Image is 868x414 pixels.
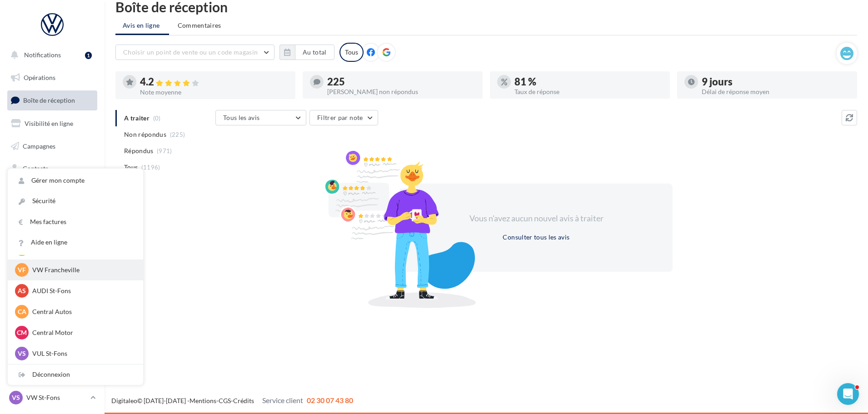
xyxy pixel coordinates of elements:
div: Tous [339,43,364,62]
a: Calendrier [5,205,99,224]
p: Central Motor [32,328,132,337]
div: 9 jours [702,77,850,87]
button: Consulter tous les avis [499,232,573,243]
button: Au total [279,45,334,60]
span: Campagnes [23,142,55,150]
a: Campagnes [5,137,99,156]
span: Boîte de réception [23,96,75,104]
div: Déconnexion [8,364,143,385]
div: 81 % [514,77,663,87]
a: Mes factures [8,212,143,232]
div: [PERSON_NAME] non répondus [327,89,475,95]
a: Campagnes DataOnDemand [5,257,99,284]
p: Central Autos [32,307,132,316]
a: Crédits [233,397,254,404]
button: Tous les avis [215,110,306,125]
div: Délai de réponse moyen [702,89,850,95]
a: Boîte de réception [5,90,99,110]
div: 1 [85,52,92,59]
a: Gérer mon compte [8,170,143,191]
span: Service client [262,396,303,404]
iframe: Intercom live chat [837,383,859,405]
span: Tous [124,163,138,172]
a: Mentions [190,397,216,404]
a: VS VW St-Fons [7,389,97,406]
span: 02 30 07 43 80 [307,396,353,404]
div: Taux de réponse [514,89,663,95]
p: VUL St-Fons [32,349,132,358]
span: (225) [170,131,185,138]
button: Au total [295,45,334,60]
span: Choisir un point de vente ou un code magasin [123,48,258,56]
div: 225 [327,77,475,87]
span: AS [18,286,26,295]
span: © [DATE]-[DATE] - - - [111,397,353,404]
p: VW Francheville [32,265,132,274]
span: (971) [157,147,172,155]
a: PLV et print personnalisable [5,227,99,254]
button: Notifications 1 [5,45,95,65]
span: VF [18,265,26,274]
a: Médiathèque [5,182,99,201]
span: Opérations [24,74,55,81]
div: Note moyenne [140,89,288,95]
span: Notifications [24,51,61,59]
span: VS [18,349,26,358]
span: Tous les avis [223,114,260,121]
span: Contacts [23,165,48,172]
span: CM [17,328,27,337]
a: Visibilité en ligne [5,114,99,133]
a: CGS [219,397,231,404]
span: VS [12,393,20,402]
span: CA [18,307,26,316]
div: Vous n'avez aucun nouvel avis à traiter [458,213,614,224]
button: Choisir un point de vente ou un code magasin [115,45,274,60]
div: 4.2 [140,77,288,87]
a: Contacts [5,159,99,178]
a: Digitaleo [111,397,137,404]
span: Répondus [124,146,154,155]
p: AUDI St-Fons [32,286,132,295]
a: Sécurité [8,191,143,211]
span: Commentaires [178,21,221,30]
a: Opérations [5,68,99,87]
button: Filtrer par note [309,110,378,125]
span: Non répondus [124,130,166,139]
p: VW St-Fons [26,393,87,402]
a: Aide en ligne [8,232,143,253]
span: (1196) [141,164,160,171]
span: Visibilité en ligne [25,120,73,127]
